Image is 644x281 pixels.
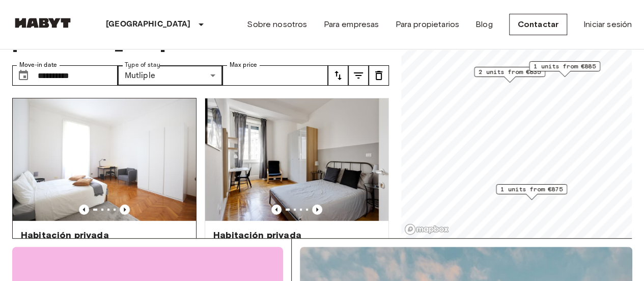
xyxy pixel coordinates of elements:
[312,205,322,215] button: Previous image
[500,185,563,194] span: 1 units from €875
[120,205,130,215] button: Previous image
[475,18,493,31] a: Blog
[106,18,191,31] p: [GEOGRAPHIC_DATA]
[479,67,541,76] span: 2 units from €835
[12,18,73,28] img: Habyt
[369,65,389,86] button: tune
[19,61,57,69] label: Move-in date
[401,6,632,238] canvas: Map
[509,14,567,35] a: Contactar
[529,61,600,77] div: Map marker
[323,18,379,31] a: Para empresas
[474,67,545,83] div: Map marker
[404,223,449,235] a: Mapbox logo
[271,205,282,215] button: Previous image
[348,65,369,86] button: tune
[13,98,196,221] img: Marketing picture of unit IT-14-091-001-07H
[118,65,223,86] div: Mutliple
[583,18,632,31] a: Iniciar sesión
[125,61,160,69] label: Type of stay
[534,62,596,71] span: 1 units from €885
[21,229,109,241] span: Habitación privada
[205,98,388,221] img: Marketing picture of unit IT-14-053-001-11H
[13,65,34,86] button: Choose date, selected date is 16 Feb 2026
[213,229,301,241] span: Habitación privada
[247,18,307,31] a: Sobre nosotros
[79,205,89,215] button: Previous image
[395,18,459,31] a: Para propietarios
[496,184,567,200] div: Map marker
[328,65,348,86] button: tune
[230,61,257,69] label: Max price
